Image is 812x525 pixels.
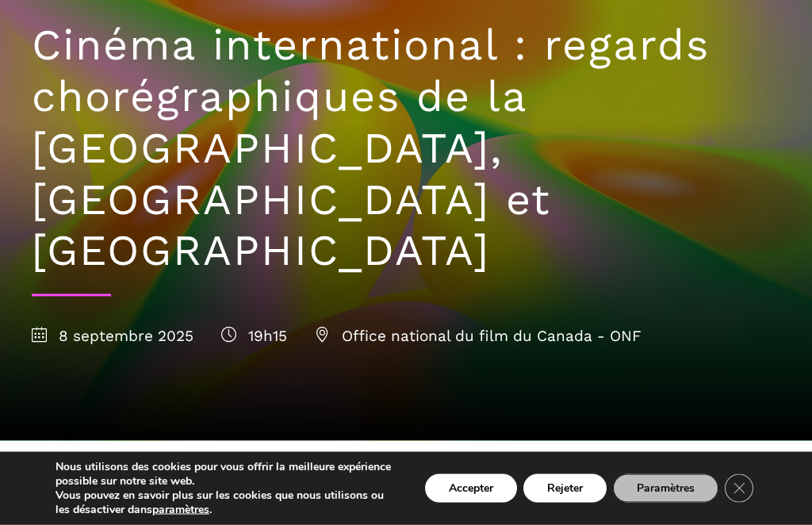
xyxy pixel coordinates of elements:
[32,20,780,277] h1: Cinéma international : regards chorégraphiques de la [GEOGRAPHIC_DATA], [GEOGRAPHIC_DATA] et [GEO...
[523,474,607,503] button: Rejeter
[152,503,209,517] button: paramètres
[315,327,642,345] span: Office national du film du Canada - ONF
[425,474,517,503] button: Accepter
[613,474,718,503] button: Paramètres
[32,327,193,345] span: 8 septembre 2025
[56,460,397,489] p: Nous utilisons des cookies pour vous offrir la meilleure expérience possible sur notre site web.
[56,489,397,517] p: Vous pouvez en savoir plus sur les cookies que nous utilisons ou les désactiver dans .
[725,474,753,503] button: Close GDPR Cookie Banner
[221,327,287,345] span: 19h15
